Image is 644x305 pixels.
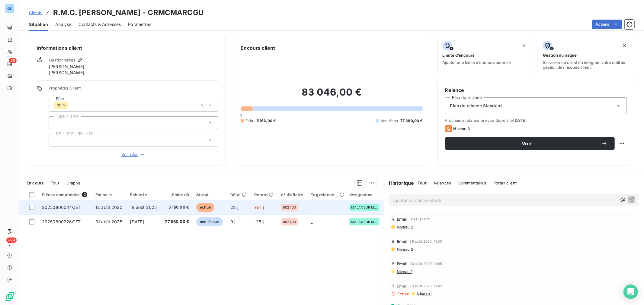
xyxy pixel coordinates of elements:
span: [PERSON_NAME] [49,64,84,70]
span: Clients [29,10,42,15]
span: Situation [29,21,48,27]
img: Logo LeanPay [5,292,14,301]
span: Email [397,284,408,288]
span: Gestionnaires [49,58,75,62]
span: Voir plus [121,152,146,158]
button: Voir plus [49,151,218,158]
span: [DATE] 11:59 [410,217,431,221]
span: Niveau 2 [396,247,413,252]
span: 5 166,00 € [257,118,276,124]
span: Plan de relance Standard [450,103,502,109]
div: Tag relance [311,192,342,197]
button: Actions [592,20,622,29]
span: 26 août 2025, 11:45 [410,262,442,266]
span: -25 j [254,219,264,224]
span: 26 août 2025, 11:42 [410,284,442,288]
span: +21 j [254,205,264,210]
input: Ajouter une valeur [68,102,73,108]
button: Gestion du risqueSurveiller ce client en intégrant votre outil de gestion des risques client. [538,37,634,75]
div: OE [5,4,14,13]
span: Echec [397,291,410,296]
h6: Informations client [37,44,218,52]
a: Clients [29,10,42,16]
span: Niveau 1 [396,269,412,274]
span: Graphe [66,181,81,185]
input: Ajouter une valeur [54,120,59,125]
div: Délai [230,192,247,197]
h6: Relance [445,86,627,94]
span: 53 [9,58,17,63]
div: désignation [349,192,380,197]
span: 0 [240,113,242,118]
button: Voir [445,137,615,150]
span: échue [196,203,214,212]
span: 77 880,00 € [165,219,189,225]
span: Email [397,239,408,244]
span: _ [311,205,313,210]
span: 29 août 2025, 11:55 [410,240,442,243]
span: 2 [82,192,87,197]
span: [DATE] [130,219,144,224]
div: Pièces comptables [42,192,88,197]
span: Propriétés Client [49,86,218,94]
h2: 83 046,00 € [241,86,422,104]
span: Niveau 3 [453,126,470,131]
span: 9 j [230,219,235,224]
span: MALAXEUR MVDP 200 HONGRIE [351,206,378,209]
span: 20250800226OET [42,219,81,224]
span: 77 880,00 € [400,118,423,124]
h6: Historique [384,179,414,187]
span: Email [397,217,408,222]
span: IND [56,103,61,107]
span: _ [311,219,313,224]
div: Statut [196,192,223,197]
div: Émise le [95,192,123,197]
span: Tout [51,181,59,185]
span: 5 166,00 € [165,204,189,210]
span: Voir [452,141,601,146]
span: Niveau 1 [416,291,433,296]
span: non-échue [196,217,223,226]
h6: Encours client [241,44,275,52]
span: Niveau 2 [396,225,413,229]
span: 12 août 2025 [95,205,122,210]
span: 802400 [283,206,296,209]
span: 31 août 2025 [95,219,122,224]
span: Portail client [493,181,517,185]
span: Email [397,261,408,266]
span: 802400 [283,220,296,224]
span: Analyse [55,21,71,27]
span: Prochaine relance prévue depuis le [445,118,627,123]
span: MALAXEUR MVDP 200 HONGRIE [351,220,378,224]
span: Gestion du risque [543,53,577,58]
span: Tout [418,181,427,185]
span: 20250800044OET [42,205,81,210]
span: Contacts & Adresses [78,21,121,27]
div: n° d'affaire [281,192,303,197]
div: Solde dû [165,192,189,197]
span: Limite d’encours [443,53,475,58]
button: Limite d’encoursAjouter une limite d’encours autorisé [437,37,534,75]
span: 19 août 2025 [130,205,157,210]
div: Retard [254,192,274,197]
span: [DATE] [513,118,527,123]
div: Open Intercom Messenger [623,285,638,299]
div: Échue le [130,192,157,197]
span: Commentaires [458,181,486,185]
span: Relances [434,181,451,185]
span: Échu [245,118,254,124]
span: Ajouter une limite d’encours autorisé [443,60,511,65]
span: +99 [6,237,17,243]
span: Surveiller ce client en intégrant votre outil de gestion des risques client. [543,60,629,70]
input: Ajouter une valeur [54,137,59,143]
span: 28 j [230,205,238,210]
span: [PERSON_NAME] [49,70,84,76]
span: Non-échu [380,118,398,124]
h3: R.M.C. [PERSON_NAME] - CRMCMARCGU [53,7,204,18]
span: Paramètres [128,21,151,27]
span: En cours [27,181,43,185]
